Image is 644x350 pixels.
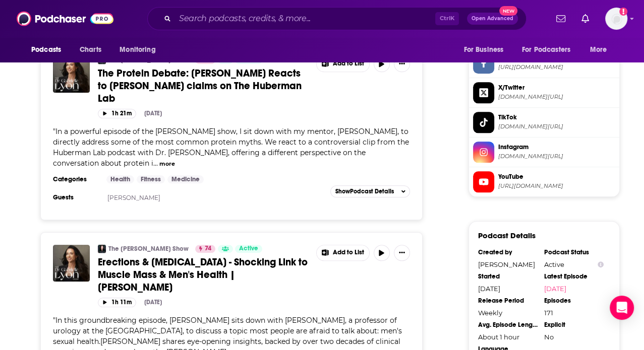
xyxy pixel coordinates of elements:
[73,40,107,59] a: Charts
[106,175,134,183] a: Health
[478,297,538,305] div: Release Period
[137,175,165,183] a: Fitness
[467,13,518,25] button: Open AdvancedNew
[317,245,369,260] button: Show More Button
[522,43,570,57] span: For Podcasters
[499,6,517,16] span: New
[515,40,585,59] button: open menu
[159,160,175,168] button: more
[544,297,604,305] div: Episodes
[175,11,435,27] input: Search podcasts, credits, & more...
[478,333,538,341] div: About 1 hour
[195,245,215,253] a: 74
[498,143,615,152] span: Instagram
[53,127,409,168] span: In a powerful episode of the [PERSON_NAME] show, I sit down with my mentor, [PERSON_NAME], to dir...
[498,83,615,92] span: X/Twitter
[456,40,516,59] button: open menu
[144,110,162,117] div: [DATE]
[498,153,615,160] span: instagram.com/drgabriellelyon
[473,142,615,163] a: Instagram[DOMAIN_NAME][URL]
[598,261,604,268] button: Show Info
[53,56,90,93] img: The Protein Debate: Dr. Layman Reacts to Dr. Gardner's claims on The Huberman Lab
[473,52,615,74] a: Facebook[URL][DOMAIN_NAME]
[167,175,204,183] a: Medicine
[53,127,409,168] span: "
[17,9,113,28] img: Podchaser - Follow, Share and Rate Podcasts
[478,231,536,240] h3: Podcast Details
[107,194,160,201] a: [PERSON_NAME]
[478,309,538,317] div: Weekly
[53,175,98,183] h3: Categories
[478,260,538,268] div: [PERSON_NAME]
[478,285,538,293] div: [DATE]
[31,43,61,57] span: Podcasts
[498,182,615,190] span: https://www.youtube.com/@DrGabrielleLyon
[498,93,615,101] span: twitter.com/drgabriellelyon
[544,248,604,256] div: Podcast Status
[463,43,503,57] span: For Business
[108,245,189,253] a: The [PERSON_NAME] Show
[98,109,136,118] button: 1h 21m
[205,244,211,254] span: 74
[583,40,620,59] button: open menu
[239,244,258,254] span: Active
[619,8,627,16] svg: Add a profile image
[498,172,615,181] span: YouTube
[147,7,526,30] div: Search podcasts, credits, & more...
[544,333,604,341] div: No
[53,245,90,282] img: Erections & Testosterone - Shocking Link to Muscle Mass & Men's Health | Dr Tobias S Kohler
[473,82,615,103] a: X/Twitter[DOMAIN_NAME][URL]
[394,56,410,72] button: Show More Button
[112,40,168,59] button: open menu
[498,113,615,122] span: TikTok
[605,8,627,30] span: Logged in as nicole.koremenos
[544,285,604,293] a: [DATE]
[478,321,538,329] div: Avg. Episode Length
[544,272,604,281] div: Latest Episode
[473,171,615,192] a: YouTube[URL][DOMAIN_NAME]
[120,43,155,57] span: Monitoring
[544,321,604,329] div: Explicit
[144,299,162,306] div: [DATE]
[577,10,593,27] a: Show notifications dropdown
[478,248,538,256] div: Created by
[98,67,302,105] span: The Protein Debate: [PERSON_NAME] Reacts to [PERSON_NAME] claims on The Huberman Lab
[552,10,569,27] a: Show notifications dropdown
[394,245,410,261] button: Show More Button
[98,298,136,307] button: 1h 11m
[544,260,604,268] div: Active
[80,43,101,57] span: Charts
[98,67,309,105] a: The Protein Debate: [PERSON_NAME] Reacts to [PERSON_NAME] claims on The Huberman Lab
[333,249,364,256] span: Add to List
[605,8,627,30] img: User Profile
[473,112,615,133] a: TikTok[DOMAIN_NAME][URL]
[235,245,262,253] a: Active
[605,8,627,30] button: Show profile menu
[98,256,309,294] a: Erections & [MEDICAL_DATA] - Shocking Link to Muscle Mass & Men's Health | [PERSON_NAME]
[98,245,106,253] img: The Dr. Gabrielle Lyon Show
[478,272,538,281] div: Started
[98,256,308,294] span: Erections & [MEDICAL_DATA] - Shocking Link to Muscle Mass & Men's Health | [PERSON_NAME]
[435,12,459,25] span: Ctrl K
[472,16,513,21] span: Open Advanced
[53,193,98,201] h3: Guests
[24,40,74,59] button: open menu
[610,296,634,320] div: Open Intercom Messenger
[330,185,410,197] button: ShowPodcast Details
[333,60,364,67] span: Add to List
[544,309,604,317] div: 171
[317,56,369,72] button: Show More Button
[498,63,615,71] span: https://www.facebook.com/doctorgabriellelyon
[153,159,158,168] span: ...
[335,188,393,195] span: Show Podcast Details
[498,123,615,130] span: tiktok.com/@drgabriellelyon
[590,43,607,57] span: More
